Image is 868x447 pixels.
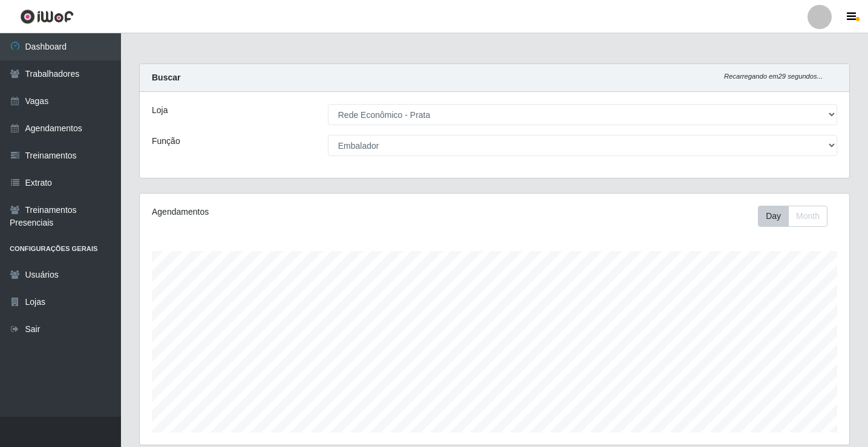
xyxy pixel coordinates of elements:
[758,206,827,227] div: First group
[152,206,427,218] div: Agendamentos
[152,73,180,82] strong: Buscar
[20,9,74,24] img: CoreUI Logo
[152,135,180,148] label: Função
[758,206,837,227] div: Toolbar with button groups
[788,206,827,227] button: Month
[758,206,789,227] button: Day
[724,73,823,80] i: Recarregando em 29 segundos...
[152,104,168,117] label: Loja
